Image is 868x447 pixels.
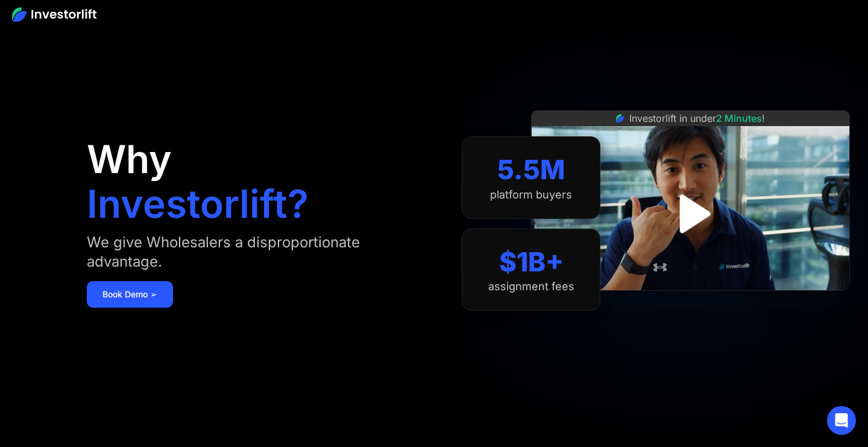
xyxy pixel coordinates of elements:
[87,185,309,223] h1: Investorlift?
[87,140,172,179] h1: Why
[629,111,765,125] div: Investorlift in under !
[827,406,856,435] div: Open Intercom Messenger
[488,280,574,293] div: assignment fees
[87,281,173,308] a: Book Demo ➢
[600,297,781,311] iframe: Customer reviews powered by Trustpilot
[664,187,717,241] a: open lightbox
[497,154,565,186] div: 5.5M
[716,112,762,124] span: 2 Minutes
[490,188,572,201] div: platform buyers
[87,233,395,271] div: We give Wholesalers a disproportionate advantage.
[499,246,564,278] div: $1B+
